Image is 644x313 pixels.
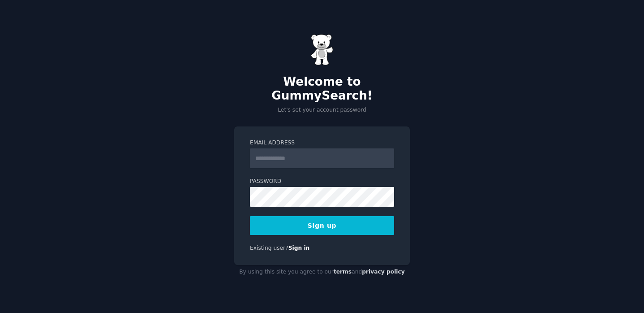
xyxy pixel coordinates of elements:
img: Gummy Bear [311,34,333,65]
div: By using this site you agree to our and [234,265,410,279]
button: Sign up [250,216,394,235]
a: terms [334,269,352,275]
a: Sign in [288,245,310,251]
label: Password [250,178,394,186]
span: Existing user? [250,245,288,251]
label: Email Address [250,139,394,147]
p: Let's set your account password [234,106,410,114]
a: privacy policy [362,269,405,275]
h2: Welcome to GummySearch! [234,75,410,103]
